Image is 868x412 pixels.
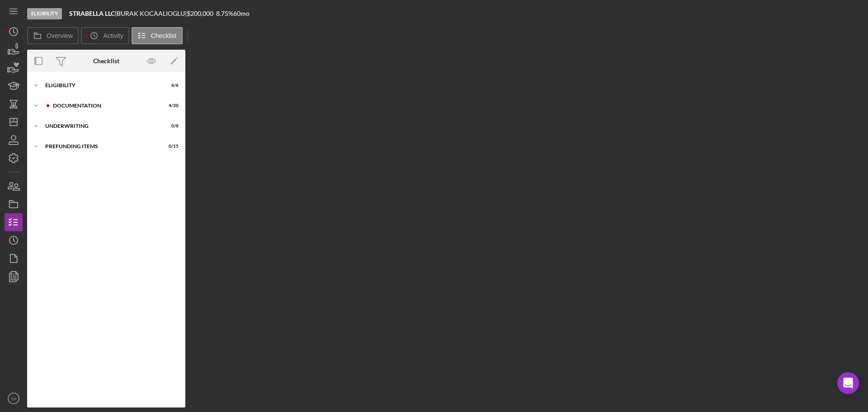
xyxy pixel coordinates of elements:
[47,32,73,39] label: Overview
[27,27,79,44] button: Overview
[162,103,179,108] div: 4 / 20
[103,32,123,39] label: Activity
[81,27,129,44] button: Activity
[151,32,177,39] label: Checklist
[69,9,115,17] b: STRABELLA LLC
[162,83,179,88] div: 6 / 6
[53,103,156,108] div: Documentation
[837,372,859,394] div: Open Intercom Messenger
[5,389,23,407] button: YA
[45,144,156,149] div: Prefunding Items
[162,123,179,129] div: 0 / 8
[162,144,179,149] div: 0 / 15
[216,10,233,17] div: 8.75 %
[11,396,17,401] text: YA
[45,83,156,88] div: Eligibility
[27,8,62,19] div: Eligibility
[69,10,117,17] div: |
[45,123,156,129] div: Underwriting
[187,9,213,17] span: $200,000
[233,10,250,17] div: 60 mo
[93,57,119,65] div: Checklist
[132,27,183,44] button: Checklist
[117,10,187,17] div: BURAK KOCAALIOGLU |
